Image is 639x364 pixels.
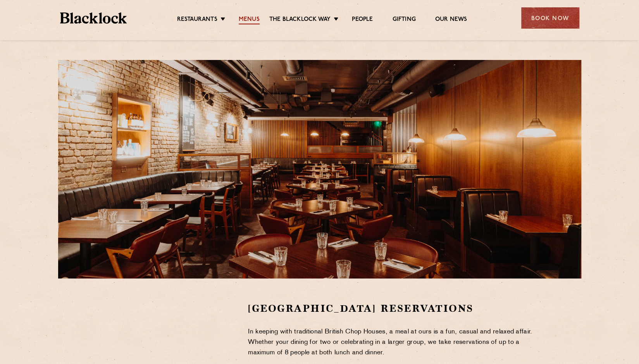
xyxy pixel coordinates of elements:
a: Gifting [392,16,415,24]
h2: [GEOGRAPHIC_DATA] Reservations [248,302,545,315]
a: Our News [435,16,467,24]
img: BL_Textured_Logo-footer-cropped.svg [60,12,127,24]
a: Menus [239,16,260,24]
div: Book Now [521,7,579,29]
a: Restaurants [177,16,217,24]
a: The Blacklock Way [269,16,331,24]
a: People [352,16,373,24]
p: In keeping with traditional British Chop Houses, a meal at ours is a fun, casual and relaxed affa... [248,327,545,358]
